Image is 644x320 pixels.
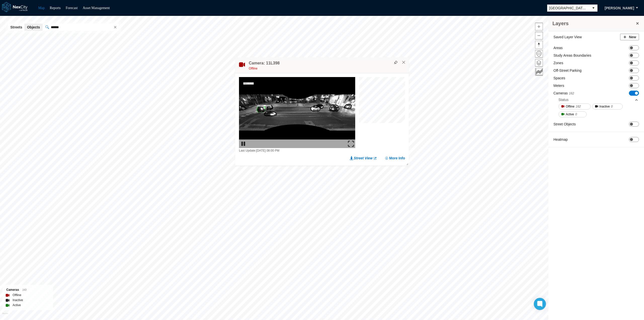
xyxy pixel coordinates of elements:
[24,24,42,31] button: Objects
[620,34,639,40] button: New
[569,92,574,95] span: 162
[599,104,610,109] span: Inactive
[535,41,543,49] button: Reset bearing to north
[535,68,543,76] button: Key metrics
[239,148,355,153] div: Last Update: [DATE] 08:00 PM
[605,6,634,11] span: [PERSON_NAME]
[535,23,543,30] button: Zoom in
[389,156,405,161] span: More Info
[553,53,591,58] label: Study Areas Boundaries
[535,23,543,30] span: Zoom in
[589,5,597,12] button: select
[629,34,636,40] span: New
[558,111,587,117] button: Active0
[553,60,563,65] label: Zones
[553,137,568,142] label: Heatmap
[599,4,639,12] button: [PERSON_NAME]
[10,25,22,30] span: Streets
[575,112,577,117] span: 0
[553,68,582,73] label: Off-Street Parking
[350,156,377,161] a: Street View
[22,289,27,291] span: 143
[38,6,45,10] a: Map
[558,103,591,110] button: Offline162
[553,122,576,127] label: Street Objects
[394,61,397,64] img: svg%3e
[66,6,77,10] a: Forecast
[239,77,355,148] img: video
[348,141,354,147] img: expand
[553,91,574,96] label: Cameras
[553,83,564,88] label: Meters
[566,104,574,109] span: Offline
[535,41,543,48] span: Reset bearing to north
[2,313,8,318] a: Mapbox homepage
[50,6,61,10] a: Reports
[535,32,543,39] span: Zoom out
[553,34,582,40] label: Saved Layer View
[553,45,563,50] label: Areas
[83,6,110,10] a: Asset Management
[249,67,257,70] span: Offline
[240,141,246,147] img: play
[535,59,543,67] button: Layers management
[558,96,638,103] div: Status
[249,60,280,66] h4: Camera: 11L398
[27,25,40,30] span: Objects
[592,103,623,110] button: Inactive0
[576,104,581,109] span: 162
[13,298,23,303] label: Inactive
[359,77,408,126] canvas: Map
[13,293,21,298] label: Offline
[6,287,49,293] div: Cameras
[8,24,25,31] button: Streets
[553,76,565,81] label: Spaces
[13,303,21,308] label: Active
[558,97,569,102] div: Status
[552,20,635,27] h3: Layers
[611,104,613,109] span: 0
[549,6,587,11] span: [GEOGRAPHIC_DATA][PERSON_NAME]
[535,32,543,40] button: Zoom out
[535,50,543,58] button: Home
[566,112,574,117] span: Active
[354,156,373,161] span: Street View
[112,24,119,31] span: clear
[401,60,406,65] button: Close popup
[385,156,405,161] button: More Info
